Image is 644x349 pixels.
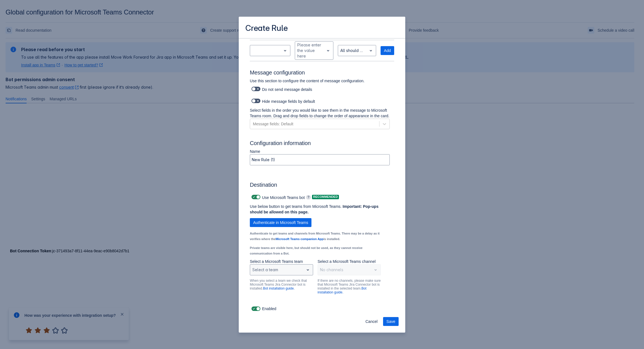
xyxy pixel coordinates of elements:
small: Authenticate to get teams and channels from Microsoft Teams. There may be a delay as it verifies ... [250,232,379,241]
span: Add [384,46,391,55]
div: Message fields: Default [253,121,293,127]
h3: Create Rule [245,23,288,34]
a: Bot installation guide. [263,286,295,290]
p: When you select a team we check that Microsoft Teams Jira Connector bot is installed. [250,279,313,290]
a: Microsoft Teams companion App [276,237,323,241]
p: If there are no channels, please make sure that Microsoft Teams Jira Connector bot is installed i... [318,279,381,294]
span: open [368,47,374,54]
span: Cancel [365,317,378,326]
span: Save [386,317,395,326]
button: Add [381,46,394,55]
span: Recommended [312,195,339,198]
div: Hide message fields by default [250,97,390,105]
input: Please enter the name of the rule here [250,155,389,165]
div: Use Microsoft Teams bot [250,193,305,201]
h3: Destination [250,181,390,190]
div: Do not send message details [250,85,390,93]
h3: Configuration information [250,140,394,149]
div: Please enter the value here [297,42,322,59]
p: Use this section to configure the content of message configuration. [250,78,390,84]
p: Select a Microsoft Teams team [250,259,313,264]
small: Private teams are visible here, but should not be used, as they cannot receive communication from... [250,246,363,255]
span: Authenticate in Microsoft Teams [253,218,308,227]
div: Scrollable content [239,38,405,313]
p: Use below button to get teams from Microsoft Teams. [250,204,381,215]
button: Save [383,317,399,326]
p: Select a Microsoft Teams channel [318,259,381,264]
span: open [282,47,288,54]
span: open [305,266,311,273]
p: Name [250,149,390,154]
span: ? [306,195,311,200]
span: open [325,47,331,54]
button: Cancel [362,317,381,326]
div: Enabled [250,305,394,313]
p: Select fields in the order you would like to see them in the message to Microsoft Teams room. Dra... [250,108,390,119]
button: Authenticate in Microsoft Teams [250,218,311,227]
h3: Message configuration [250,69,394,78]
a: Bot installation guide. [318,286,366,294]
